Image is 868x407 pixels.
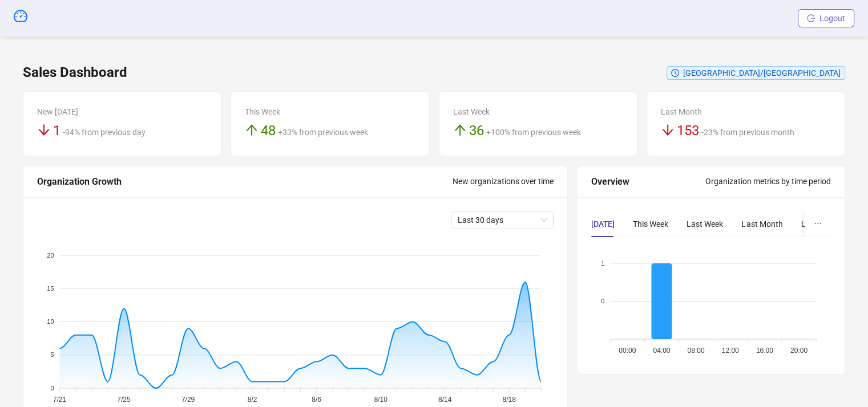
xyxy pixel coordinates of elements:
div: Last Month [741,218,782,230]
tspan: 8/2 [248,396,257,404]
span: Organization metrics by time period [705,177,831,186]
span: 36 [469,123,484,139]
div: This Week [245,105,415,118]
span: Last 30 days [458,211,547,229]
tspan: 0 [601,298,604,304]
div: Overview [591,174,705,189]
tspan: 8/14 [438,396,452,404]
span: ellipsis [814,219,822,227]
span: Logout [819,14,845,23]
tspan: 7/29 [181,396,195,404]
span: arrow-up [453,123,467,137]
tspan: 5 [50,351,54,358]
div: This Week [633,218,668,230]
tspan: 04:00 [653,347,671,355]
tspan: 10 [47,318,54,325]
h3: Sales Dashboard [23,64,127,82]
span: dashboard [14,9,27,23]
tspan: 0 [50,384,54,391]
span: arrow-down [661,123,675,137]
span: clock-circle [671,69,679,77]
div: Last Week [687,218,723,230]
span: arrow-up [245,123,259,137]
span: -23% from previous month [701,128,794,137]
span: -94% from previous day [63,128,146,137]
span: 1 [53,123,60,139]
span: [GEOGRAPHIC_DATA]/[GEOGRAPHIC_DATA] [683,68,841,78]
tspan: 00:00 [619,347,636,355]
div: New [DATE] [37,105,207,118]
span: arrow-down [37,123,51,137]
span: logout [807,14,815,22]
tspan: 12:00 [722,347,739,355]
tspan: 8/6 [312,396,321,404]
div: Last 3 Months [801,218,852,230]
tspan: 20 [47,251,54,258]
span: New organizations over time [453,177,554,186]
div: [DATE] [591,218,615,230]
button: ellipsis [805,211,831,237]
tspan: 8/18 [502,396,516,404]
tspan: 8/10 [374,396,387,404]
tspan: 20:00 [790,347,808,355]
div: Organization Growth [37,174,453,189]
button: Logout [798,9,854,27]
tspan: 7/25 [117,396,131,404]
span: +33% from previous week [278,128,368,137]
div: Last Week [453,105,623,118]
span: +100% from previous week [486,128,581,137]
tspan: 7/21 [53,396,67,404]
tspan: 15 [47,285,54,292]
tspan: 1 [601,259,604,266]
tspan: 16:00 [756,347,773,355]
tspan: 08:00 [688,347,705,355]
span: 153 [677,123,699,139]
span: 48 [261,123,276,139]
div: Last Month [661,105,831,118]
